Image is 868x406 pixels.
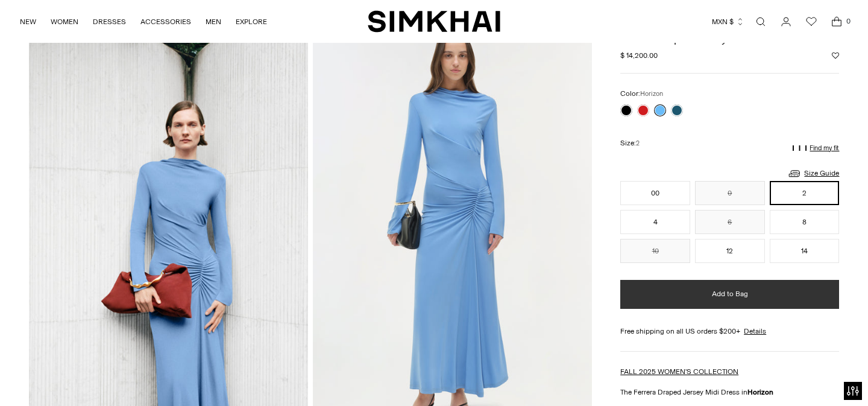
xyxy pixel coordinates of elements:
a: WOMEN [51,8,78,35]
button: 4 [620,210,690,234]
a: FALL 2025 WOMEN'S COLLECTION [620,367,738,376]
a: MEN [206,8,221,35]
a: Go to the account page [774,10,798,34]
button: MXN $ [712,8,744,35]
a: Open search modal [749,10,773,34]
label: Size: [620,138,640,149]
button: 12 [695,239,765,263]
button: 00 [620,181,690,205]
strong: Horizon [747,388,773,396]
label: Color: [620,88,663,100]
button: 10 [620,239,690,263]
a: Details [744,326,766,337]
button: 14 [770,239,840,263]
button: Add to Wishlist [832,52,839,59]
button: Add to Bag [620,280,839,309]
a: SIMKHAI [368,10,500,33]
button: 2 [770,181,840,205]
h1: Ferrera Draped Jersey Midi Dress [620,34,839,45]
a: ACCESSORIES [140,8,191,35]
span: $ 14,200.00 [620,50,658,61]
a: DRESSES [93,8,126,35]
button: 8 [770,210,840,234]
span: Add to Bag [712,289,748,299]
span: 0 [843,16,854,27]
span: 2 [636,139,640,147]
span: Horizon [640,90,663,98]
a: Wishlist [799,10,823,34]
button: 0 [695,181,765,205]
a: EXPLORE [236,8,267,35]
p: The Ferrera Draped Jersey Midi Dress in [620,387,839,398]
button: 6 [695,210,765,234]
div: Free shipping on all US orders $200+ [620,326,839,337]
a: NEW [20,8,36,35]
a: Open cart modal [825,10,849,34]
a: Size Guide [787,166,839,181]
